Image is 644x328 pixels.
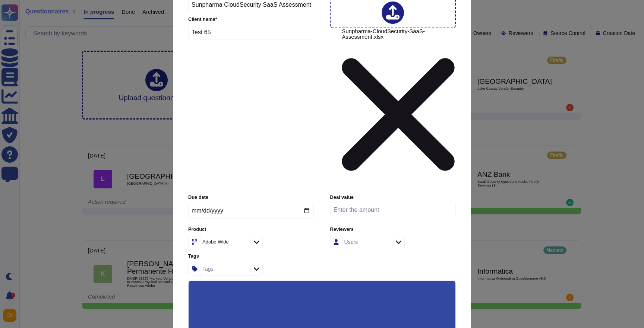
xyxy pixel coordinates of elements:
[202,239,229,244] div: Adobe Wide
[188,254,314,259] label: Tags
[188,227,314,232] label: Product
[330,203,456,217] input: Enter the amount
[188,195,314,200] label: Due date
[344,239,358,245] div: Users
[188,25,314,40] input: Enter company name of the client
[202,266,214,271] div: Tags
[330,227,456,232] label: Reviewers
[188,17,314,22] label: Client name
[330,195,456,200] label: Deal value
[342,28,455,190] span: Sunpharma-CloudSecurity-SaaS-Assessment.xlsx
[188,203,314,219] input: Due date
